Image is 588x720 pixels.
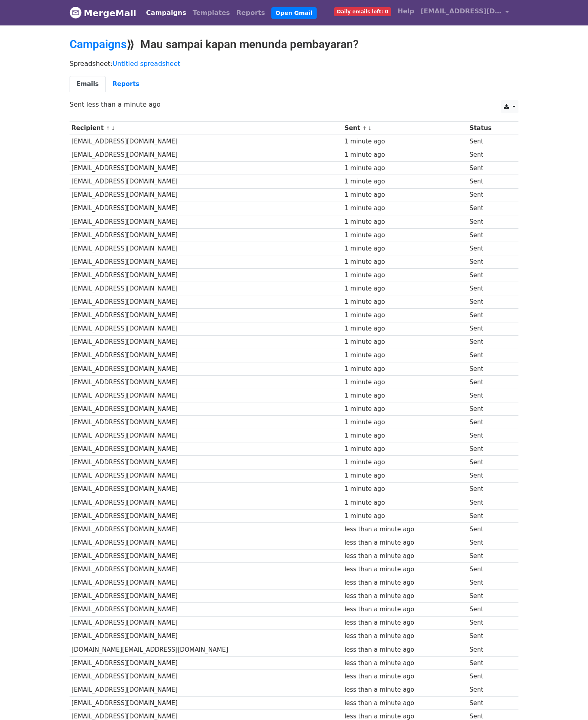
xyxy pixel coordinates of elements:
[467,469,512,482] td: Sent
[70,202,343,215] td: [EMAIL_ADDRESS][DOMAIN_NAME]
[70,496,343,509] td: [EMAIL_ADDRESS][DOMAIN_NAME]
[345,645,465,655] div: less than a minute ago
[345,190,465,200] div: 1 minute ago
[70,576,343,589] td: [EMAIL_ADDRESS][DOMAIN_NAME]
[70,616,343,629] td: [EMAIL_ADDRESS][DOMAIN_NAME]
[189,5,233,21] a: Templates
[345,150,465,160] div: 1 minute ago
[467,362,512,375] td: Sent
[467,643,512,656] td: Sent
[467,603,512,616] td: Sent
[345,444,465,454] div: 1 minute ago
[467,522,512,536] td: Sent
[467,162,512,175] td: Sent
[345,217,465,227] div: 1 minute ago
[345,257,465,267] div: 1 minute ago
[70,549,343,563] td: [EMAIL_ADDRESS][DOMAIN_NAME]
[345,351,465,360] div: 1 minute ago
[334,7,391,16] span: Daily emails left: 0
[70,122,343,135] th: Recipient
[345,592,465,601] div: less than a minute ago
[467,509,512,522] td: Sent
[70,469,343,482] td: [EMAIL_ADDRESS][DOMAIN_NAME]
[467,349,512,362] td: Sent
[467,402,512,416] td: Sent
[345,605,465,614] div: less than a minute ago
[467,496,512,509] td: Sent
[467,215,512,228] td: Sent
[345,378,465,387] div: 1 minute ago
[70,482,343,496] td: [EMAIL_ADDRESS][DOMAIN_NAME]
[70,402,343,416] td: [EMAIL_ADDRESS][DOMAIN_NAME]
[70,100,518,109] p: Sent less than a minute ago
[345,659,465,668] div: less than a minute ago
[345,498,465,507] div: 1 minute ago
[345,164,465,173] div: 1 minute ago
[467,282,512,295] td: Sent
[467,375,512,389] td: Sent
[467,589,512,603] td: Sent
[70,429,343,442] td: [EMAIL_ADDRESS][DOMAIN_NAME]
[467,482,512,496] td: Sent
[70,295,343,309] td: [EMAIL_ADDRESS][DOMAIN_NAME]
[70,255,343,269] td: [EMAIL_ADDRESS][DOMAIN_NAME]
[467,683,512,697] td: Sent
[345,364,465,374] div: 1 minute ago
[467,295,512,309] td: Sent
[467,148,512,162] td: Sent
[345,271,465,280] div: 1 minute ago
[345,618,465,627] div: less than a minute ago
[70,643,343,656] td: [DOMAIN_NAME][EMAIL_ADDRESS][DOMAIN_NAME]
[70,309,343,322] td: [EMAIL_ADDRESS][DOMAIN_NAME]
[345,297,465,307] div: 1 minute ago
[467,228,512,242] td: Sent
[112,60,180,67] a: Untitled spreadsheet
[70,629,343,643] td: [EMAIL_ADDRESS][DOMAIN_NAME]
[467,456,512,469] td: Sent
[271,7,316,19] a: Open Gmail
[467,202,512,215] td: Sent
[467,616,512,629] td: Sent
[467,322,512,335] td: Sent
[345,538,465,547] div: less than a minute ago
[70,4,136,21] a: MergeMail
[70,656,343,669] td: [EMAIL_ADDRESS][DOMAIN_NAME]
[467,335,512,349] td: Sent
[70,6,82,19] img: MergeMail logo
[70,335,343,349] td: [EMAIL_ADDRESS][DOMAIN_NAME]
[467,416,512,429] td: Sent
[345,337,465,347] div: 1 minute ago
[467,576,512,589] td: Sent
[70,269,343,282] td: [EMAIL_ADDRESS][DOMAIN_NAME]
[467,122,512,135] th: Status
[70,215,343,228] td: [EMAIL_ADDRESS][DOMAIN_NAME]
[467,656,512,669] td: Sent
[70,416,343,429] td: [EMAIL_ADDRESS][DOMAIN_NAME]
[345,177,465,186] div: 1 minute ago
[106,76,146,93] a: Reports
[345,231,465,240] div: 1 minute ago
[70,175,343,188] td: [EMAIL_ADDRESS][DOMAIN_NAME]
[345,391,465,400] div: 1 minute ago
[70,697,343,710] td: [EMAIL_ADDRESS][DOMAIN_NAME]
[70,38,518,51] h2: ⟫ Mau sampai kapan menunda pembayaran?
[70,349,343,362] td: [EMAIL_ADDRESS][DOMAIN_NAME]
[467,309,512,322] td: Sent
[345,244,465,253] div: 1 minute ago
[345,484,465,494] div: 1 minute ago
[467,536,512,549] td: Sent
[345,471,465,480] div: 1 minute ago
[467,429,512,442] td: Sent
[70,536,343,549] td: [EMAIL_ADDRESS][DOMAIN_NAME]
[345,324,465,333] div: 1 minute ago
[467,389,512,402] td: Sent
[233,5,269,21] a: Reports
[345,404,465,414] div: 1 minute ago
[70,188,343,202] td: [EMAIL_ADDRESS][DOMAIN_NAME]
[467,188,512,202] td: Sent
[70,669,343,683] td: [EMAIL_ADDRESS][DOMAIN_NAME]
[368,125,372,131] a: ↓
[70,683,343,697] td: [EMAIL_ADDRESS][DOMAIN_NAME]
[143,5,189,21] a: Campaigns
[111,125,115,131] a: ↓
